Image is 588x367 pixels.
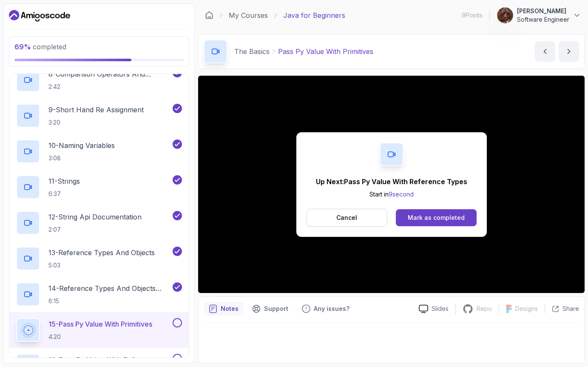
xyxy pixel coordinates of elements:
p: 11 - Strings [48,176,80,186]
p: 3:20 [48,118,144,127]
p: 8 - Comparison Operators and Booleans [48,69,171,79]
p: Cancel [336,213,357,222]
button: 12-String Api Documentation2:07 [16,211,182,235]
button: previous content [535,41,555,62]
p: 9 Points [462,11,483,20]
button: 8-Comparison Operators and Booleans2:42 [16,68,182,92]
p: Up Next: Pass Py Value With Reference Types [316,176,467,187]
p: Start in [316,190,467,199]
p: 2:42 [48,83,171,91]
a: My Courses [229,10,268,20]
p: Repo [477,304,492,313]
p: 3:08 [48,154,115,162]
p: 16 - Pass Py Value With Reference Types [48,355,171,365]
p: 10 - Naming Variables [48,140,115,151]
button: user profile image[PERSON_NAME]Software Engineer [497,7,581,24]
p: Java for Beginners [283,10,345,20]
button: 15-Pass Py Value With Primitives4:20 [16,318,182,342]
p: 6:15 [48,297,171,305]
img: user profile image [497,7,513,23]
p: The Basics [234,46,270,57]
span: completed [14,43,66,51]
span: 69 % [14,43,31,51]
p: Support [264,304,288,313]
button: 10-Naming Variables3:08 [16,139,182,163]
button: Share [545,304,579,313]
span: 9 second [389,191,414,198]
button: Support button [247,302,293,316]
p: Software Engineer [517,15,569,24]
button: notes button [204,302,244,316]
p: 12 - String Api Documentation [48,212,142,222]
button: next content [559,41,579,62]
p: 15 - Pass Py Value With Primitives [48,319,152,329]
p: 2:07 [48,225,142,234]
p: Pass Py Value With Primitives [278,46,373,57]
p: Any issues? [314,304,349,313]
p: 9 - Short Hand Re Assignment [48,105,144,115]
p: Designs [515,304,538,313]
button: Cancel [307,209,388,227]
button: 11-Strings6:37 [16,175,182,199]
p: [PERSON_NAME] [517,7,569,15]
p: 14 - Reference Types And Objects Diferences [48,283,171,293]
p: 5:03 [48,261,155,270]
a: Dashboard [9,9,70,23]
a: Dashboard [205,11,213,20]
iframe: 15 - Pass py value with Primitives [198,76,585,293]
button: Mark as completed [396,209,476,226]
p: Share [562,304,579,313]
p: 4:20 [48,333,152,341]
div: Mark as completed [408,213,465,222]
p: Notes [221,304,239,313]
a: Slides [412,304,455,313]
p: 13 - Reference Types And Objects [48,248,155,258]
button: 13-Reference Types And Objects5:03 [16,247,182,270]
button: 14-Reference Types And Objects Diferences6:15 [16,282,182,306]
p: Slides [432,304,449,313]
p: 6:37 [48,190,80,198]
button: 9-Short Hand Re Assignment3:20 [16,104,182,128]
button: Feedback button [297,302,355,316]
